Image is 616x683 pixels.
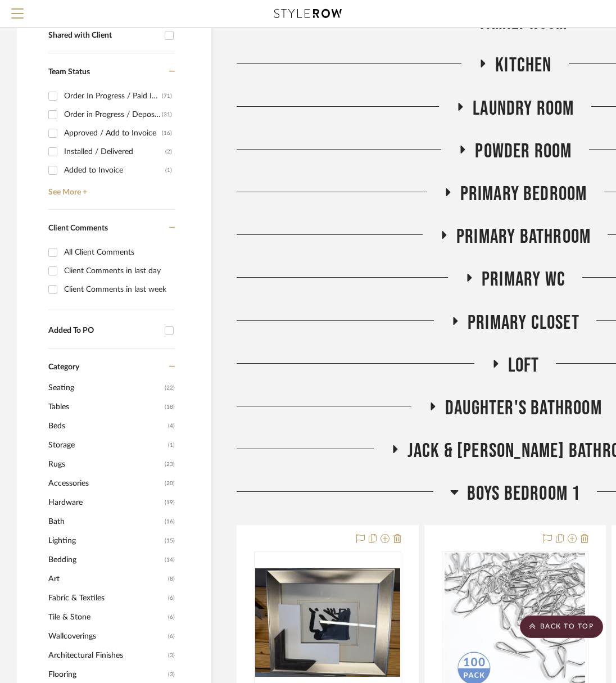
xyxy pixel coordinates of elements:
div: Added to Invoice [64,161,165,179]
span: Bath [48,512,162,531]
div: All Client Comments [64,243,172,261]
span: Fabric & Textiles [48,589,165,608]
span: Daughter's Bathroom [445,396,602,420]
span: Primary Closet [468,311,579,335]
span: Architectural Finishes [48,646,165,665]
div: (71) [162,87,172,105]
span: Powder Room [475,139,572,164]
div: Installed / Delivered [64,143,165,161]
span: Accessories [48,474,162,493]
div: Order in Progress / Deposit Paid / Balance due [64,106,162,124]
span: Seating [48,378,162,397]
span: Category [48,363,79,372]
span: (6) [168,627,175,645]
img: Abstract Art Custom Frame [255,568,400,677]
span: Laundry Room [473,97,574,121]
div: (31) [162,106,172,124]
span: (4) [168,417,175,435]
span: Kitchen [495,53,551,78]
span: (6) [168,589,175,607]
div: (16) [162,124,172,142]
span: Client Comments [48,224,108,232]
div: Client Comments in last week [64,281,172,298]
div: Client Comments in last day [64,262,172,280]
span: Lighting [48,531,162,550]
span: Primary WC [482,268,565,292]
span: Beds [48,417,165,436]
span: Tile & Stone [48,608,165,627]
span: Boys Bedroom 1 [467,482,581,506]
div: (1) [165,161,172,179]
span: (22) [165,379,175,397]
span: (19) [165,494,175,512]
span: (15) [165,532,175,550]
scroll-to-top-button: BACK TO TOP [520,616,603,638]
span: Team Status [48,68,90,76]
div: Added To PO [48,326,159,336]
div: Order In Progress / Paid In Full w/ Freight, No Balance due [64,87,162,105]
span: Tables [48,397,162,417]
span: Bedding [48,550,162,569]
span: Wallcoverings [48,627,165,646]
span: (8) [168,570,175,588]
span: (6) [168,608,175,626]
a: See More + [46,179,175,197]
span: (18) [165,398,175,416]
span: (3) [168,646,175,664]
span: (20) [165,474,175,492]
span: Rugs [48,455,162,474]
span: Primary Bathroom [456,225,591,249]
span: Art [48,569,165,589]
span: (14) [165,551,175,569]
span: Loft [508,354,540,378]
div: Shared with Client [48,31,159,40]
span: Primary Bedroom [460,182,587,206]
span: Hardware [48,493,162,512]
div: Approved / Add to Invoice [64,124,162,142]
span: Storage [48,436,165,455]
span: (16) [165,513,175,531]
div: (2) [165,143,172,161]
span: (23) [165,455,175,473]
span: (1) [168,436,175,454]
